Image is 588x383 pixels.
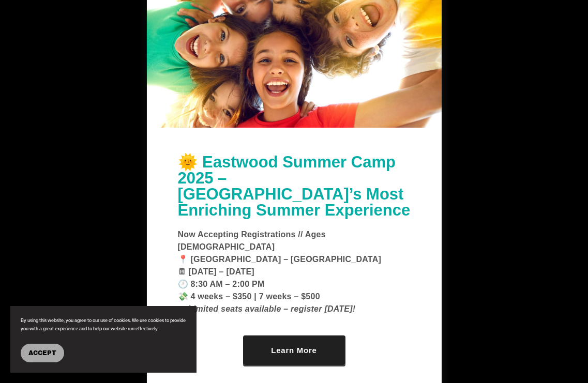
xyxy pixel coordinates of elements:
p: By using this website, you agree to our use of cookies. We use cookies to provide you with a grea... [21,316,186,333]
a: Learn More [243,335,345,365]
h1: 🌞 Eastwood Summer Camp 2025 – [GEOGRAPHIC_DATA]’s Most Enriching Summer Experience [178,154,411,218]
section: Cookie banner [10,306,197,373]
button: Accept [21,344,64,362]
span: Accept [28,349,56,357]
strong: Now Accepting Registrations // Ages [DEMOGRAPHIC_DATA] 📍 [GEOGRAPHIC_DATA] – [GEOGRAPHIC_DATA] 🗓 ... [178,230,382,313]
em: Limited seats available – register [DATE]! [188,304,356,313]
